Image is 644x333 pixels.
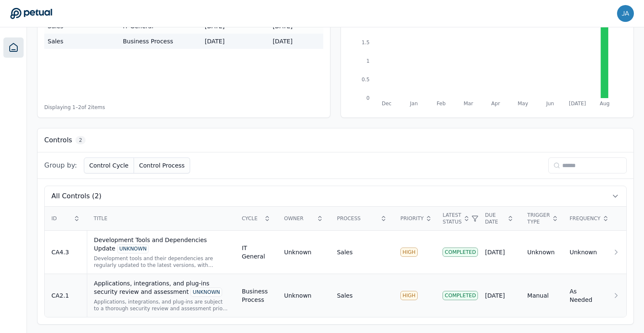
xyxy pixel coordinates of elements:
[464,101,473,107] tspan: Mar
[51,191,102,201] span: All Controls (2)
[284,291,311,300] div: Unknown
[518,101,528,107] tspan: May
[443,212,471,225] div: Latest Status
[485,291,514,300] div: [DATE]
[337,248,352,256] div: Sales
[235,231,277,274] td: IT General
[242,215,271,222] div: Cycle
[51,291,80,300] div: CA2.1
[563,274,605,317] td: As Needed
[284,248,311,256] div: Unknown
[201,34,269,49] td: [DATE]
[400,215,429,222] div: Priority
[437,101,445,107] tspan: Feb
[366,95,370,101] tspan: 0
[400,291,418,300] div: HIGH
[362,40,370,45] tspan: 1.5
[521,274,563,317] td: Manual
[400,248,418,257] div: HIGH
[44,34,120,49] td: Sales
[44,104,105,111] span: Displaying 1– 2 of 2 items
[362,77,370,83] tspan: 0.5
[44,135,72,145] h3: Controls
[382,101,392,107] tspan: Dec
[120,34,201,49] td: Business Process
[94,279,228,297] div: Applications, integrations, and plug-ins security review and assessment
[75,136,86,144] span: 2
[337,215,387,222] div: Process
[563,231,605,274] td: Unknown
[521,231,563,274] td: Unknown
[235,274,277,317] td: Business Process
[44,160,77,170] span: Group by:
[117,244,149,253] div: UNKNOWN
[410,101,418,107] tspan: Jan
[600,101,609,107] tspan: Aug
[94,236,228,253] div: Development Tools and Dependencies Update
[527,212,556,225] div: Trigger Type
[491,101,500,107] tspan: Apr
[617,5,634,22] img: jaysen.wibowo@workday.com
[337,291,352,300] div: Sales
[94,298,228,312] div: Applications, integrations, and plug-ins are subject to a thorough security review and assessment...
[84,157,134,173] button: Control Cycle
[134,157,190,173] button: Control Process
[10,8,52,19] a: Go to Dashboard
[366,58,370,64] tspan: 1
[191,288,222,297] div: UNKNOWN
[443,248,478,257] div: Completed
[51,215,80,222] div: ID
[51,248,80,256] div: CA4.3
[94,215,228,222] div: Title
[269,34,323,49] td: [DATE]
[485,248,514,256] div: [DATE]
[284,215,323,222] div: Owner
[485,212,514,225] div: Due Date
[45,186,626,206] button: All Controls (2)
[94,255,228,269] div: Development tools and their dependencies are regularly updated to the latest versions, with vulne...
[3,37,24,58] a: Dashboard
[569,215,598,222] div: Frequency
[569,101,586,107] tspan: [DATE]
[546,101,554,107] tspan: Jun
[443,291,478,300] div: Completed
